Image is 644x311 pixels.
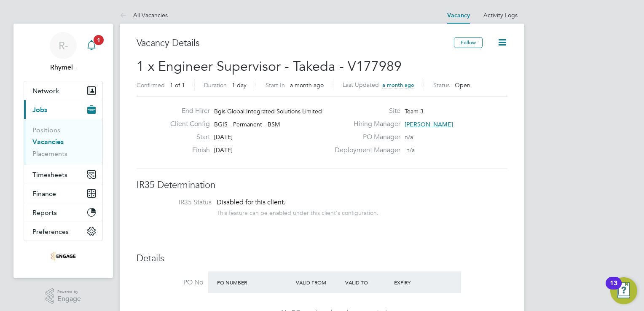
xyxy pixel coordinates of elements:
[330,133,400,142] label: PO Manager
[455,81,470,89] span: Open
[170,81,185,89] span: 1 of 1
[610,283,617,294] div: 13
[343,81,379,88] label: Last Updated
[145,198,212,207] label: IR35 Status
[32,209,57,217] span: Reports
[59,40,68,51] span: R-
[32,150,67,158] a: Placements
[24,249,103,263] a: Go to home page
[164,120,210,129] label: Client Config
[405,107,424,115] span: Team 3
[24,165,102,184] button: Timesheets
[32,106,47,114] span: Jobs
[454,37,483,48] button: Follow
[232,81,247,89] span: 1 day
[13,24,113,278] nav: Main navigation
[32,171,67,179] span: Timesheets
[330,107,400,115] label: Site
[83,32,100,59] a: 1
[330,146,400,155] label: Deployment Manager
[214,107,322,115] span: Bgis Global Integrated Solutions Limited
[392,275,441,290] div: Expiry
[32,126,60,134] a: Positions
[447,12,470,19] a: Vacancy
[32,138,64,146] a: Vacancies
[46,288,81,304] a: Powered byEngage
[433,81,450,89] label: Status
[164,133,210,142] label: Start
[382,81,414,88] span: a month ago
[483,11,518,19] a: Activity Logs
[137,179,507,191] h3: IR35 Determination
[32,228,69,236] span: Preferences
[120,11,168,19] a: All Vacancies
[215,275,294,290] div: PO Number
[343,275,392,290] div: Valid To
[406,146,415,154] span: n/a
[294,275,343,290] div: Valid From
[24,100,102,119] button: Jobs
[24,184,102,203] button: Finance
[32,87,59,95] span: Network
[137,81,165,89] label: Confirmed
[137,58,402,75] span: 1 x Engineer Supervisor - Takeda - V177989
[57,288,81,295] span: Powered by
[214,146,233,154] span: [DATE]
[330,120,400,129] label: Hiring Manager
[94,35,104,45] span: 1
[137,37,454,49] h3: Vacancy Details
[164,146,210,155] label: Finish
[24,222,102,241] button: Preferences
[51,249,76,263] img: thrivesw-logo-retina.png
[24,119,102,165] div: Jobs
[32,190,56,198] span: Finance
[405,133,413,141] span: n/a
[204,81,227,89] label: Duration
[217,198,285,206] span: Disabled for this client.
[290,81,324,89] span: a month ago
[24,203,102,222] button: Reports
[24,81,102,100] button: Network
[214,133,233,141] span: [DATE]
[24,62,103,72] span: Rhymel -
[405,121,453,128] span: [PERSON_NAME]
[266,81,285,89] label: Start In
[24,32,103,72] a: R-Rhymel -
[217,207,378,217] div: This feature can be enabled under this client's configuration.
[164,107,210,115] label: End Hirer
[137,278,203,287] label: PO No
[214,121,280,128] span: BGIS - Permanent - BSM
[610,277,637,304] button: Open Resource Center, 13 new notifications
[137,252,507,265] h3: Details
[57,295,81,303] span: Engage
